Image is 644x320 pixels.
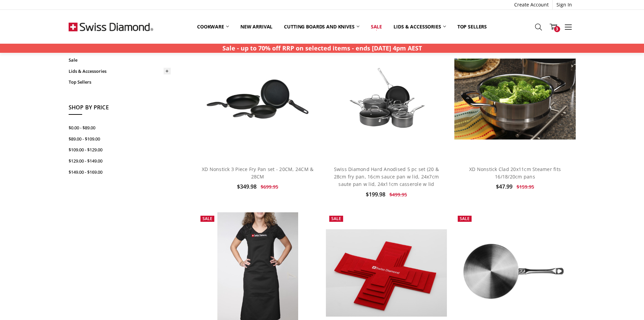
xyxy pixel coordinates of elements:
a: $0.00 - $89.00 [69,122,171,133]
a: $109.00 - $129.00 [69,144,171,155]
img: Swiss Diamond Felt Pan Protectors set of 5 - 18cm, 23cm, 28cm, 33cm &38cm [326,229,447,317]
a: 3 [546,18,561,35]
a: Top Sellers [69,77,171,88]
a: Swiss Diamond Hard Anodised 5 pc set (20 & 28cm fry pan, 16cm sauce pan w lid, 24x7cm saute pan w... [334,166,439,188]
span: 3 [554,26,560,32]
a: XD Nonstick 3 Piece Fry Pan set - 20CM, 24CM & 28CM [202,166,314,180]
a: Swiss Diamond Hard Anodised 5 pc set (20 & 28cm fry pan, 16cm sauce pan w lid, 24x7cm saute pan w... [326,38,447,159]
a: Cookware [191,19,235,34]
img: Swiss Diamond Hard Anodised 5 pc set (20 & 28cm fry pan, 16cm sauce pan w lid, 24x7cm saute pan w... [326,58,447,140]
a: Top Sellers [452,19,493,34]
a: $89.00 - $109.00 [69,133,171,145]
a: Lids & Accessories [388,19,451,34]
span: $159.95 [517,184,534,190]
h5: Shop By Price [69,103,171,115]
span: Sale [202,216,212,221]
a: $129.00 - $149.00 [69,155,171,167]
a: $149.00 - $169.00 [69,167,171,178]
a: XD Nonstick Clad 20x11cm Steamer fits 16/18/20cm pans [469,166,561,180]
span: Sale [331,216,341,221]
a: Cutting boards and knives [278,19,365,34]
img: XD Nonstick 3 Piece Fry Pan set - 20CM, 24CM & 28CM [197,69,318,129]
span: $199.98 [366,191,385,198]
a: New arrival [235,19,278,34]
a: Sale [365,19,388,34]
span: $499.95 [389,191,407,198]
span: $47.99 [496,183,512,190]
img: XD Nonstick Clad 20x11cm Steamer fits 16/18/20cm pans [454,59,575,140]
span: Sale [460,216,470,221]
img: Free Shipping On Every Order [69,10,153,44]
strong: Sale - up to 70% off RRP on selected items - ends [DATE] 4pm AEST [222,44,422,52]
a: XD Nonstick 3 Piece Fry Pan set - 20CM, 24CM & 28CM [197,38,318,159]
a: XD Nonstick Clad 20x11cm Steamer fits 16/18/20cm pans [454,38,575,159]
span: $699.95 [261,184,278,190]
a: Lids & Accessories [69,66,171,77]
span: $349.98 [237,183,257,190]
a: Sale [69,55,171,66]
